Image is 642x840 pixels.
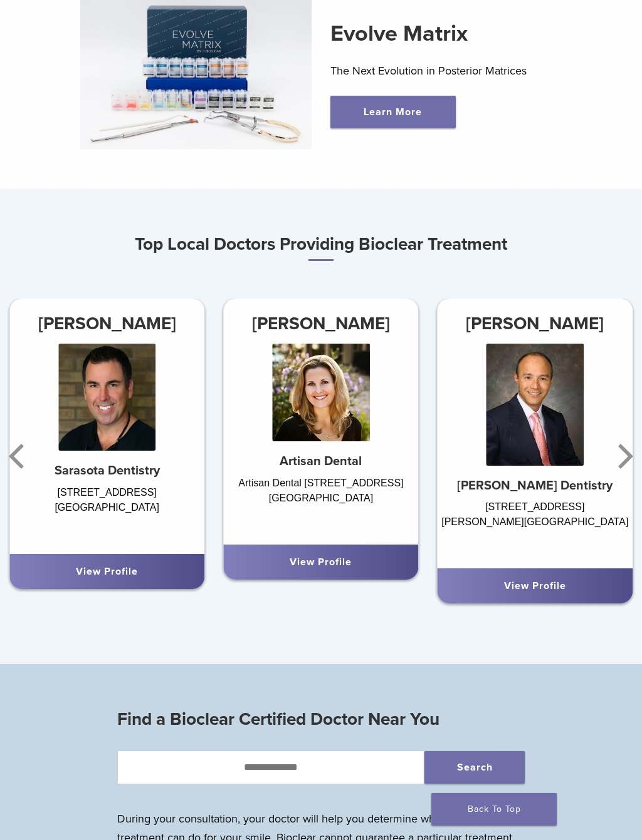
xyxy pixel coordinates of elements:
[9,309,204,339] h3: [PERSON_NAME]
[280,454,362,469] strong: Artisan Dental
[9,485,204,541] div: [STREET_ADDRESS] [GEOGRAPHIC_DATA]
[330,19,562,49] h2: Evolve Matrix
[55,463,160,478] strong: Sarasota Dentistry
[117,704,525,734] h3: Find a Bioclear Certified Doctor Near You
[6,419,31,494] button: Previous
[611,419,636,494] button: Next
[438,499,633,556] div: [STREET_ADDRESS] [PERSON_NAME][GEOGRAPHIC_DATA]
[330,61,562,80] p: The Next Evolution in Posterior Matrices
[424,751,525,784] button: Search
[438,309,633,339] h3: [PERSON_NAME]
[486,344,584,465] img: Dr. Larry Saylor
[290,556,352,568] a: View Profile
[504,580,566,592] a: View Profile
[58,344,156,451] img: Dr. Hank Michael
[223,476,418,532] div: Artisan Dental [STREET_ADDRESS] [GEOGRAPHIC_DATA]
[223,309,418,339] h3: [PERSON_NAME]
[330,96,456,128] a: Learn More
[272,344,370,441] img: Dr. Mary Isaacs
[431,793,557,826] a: Back To Top
[76,565,138,578] a: View Profile
[457,478,613,493] strong: [PERSON_NAME] Dentistry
